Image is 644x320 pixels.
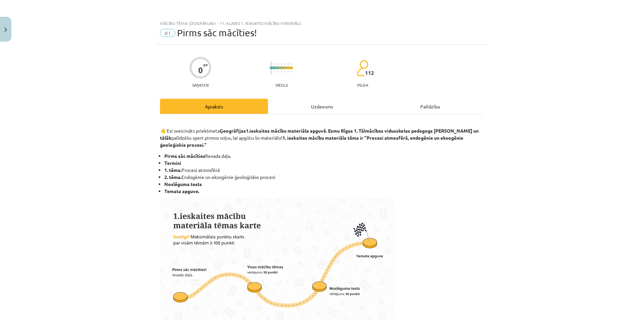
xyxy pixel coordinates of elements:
strong: Temata apguve. [164,188,199,194]
img: icon-short-line-57e1e144782c952c97e751825c79c345078a6d821885a25fce030b3d8c18986b.svg [278,71,278,73]
strong: Noslēguma tests [164,181,202,187]
img: icon-short-line-57e1e144782c952c97e751825c79c345078a6d821885a25fce030b3d8c18986b.svg [291,71,292,73]
strong: 1.ieskaites mācību materiāla apguvē. Esmu Rīgas 1. Tālmācības vidusskolas pedagogs [PERSON_NAME] ... [160,128,479,141]
span: XP [203,63,208,67]
span: #1 [160,29,175,37]
div: 0 [198,65,203,75]
p: Saņemsi [190,83,211,87]
img: icon-long-line-d9ea69661e0d244f92f715978eff75569469978d946b2353a9bb055b3ed8787d.svg [271,61,272,75]
img: icon-close-lesson-0947bae3869378f0d4975bcd49f059093ad1ed9edebbc8119c70593378902aed.svg [4,28,7,32]
p: 👋 Esi sveicināts priekšmeta palīdzēšu spert pirmos soļus, lai apgūtu šo materiālu! [160,120,484,148]
div: Mācību tēma: Ģeogrāfijas i - 11. klases 1. ieskaites mācību materiāls [160,21,484,26]
strong: Pirms sāc mācīties! [164,153,207,159]
span: 112 [365,70,374,76]
div: Palīdzība [376,99,484,114]
img: icon-short-line-57e1e144782c952c97e751825c79c345078a6d821885a25fce030b3d8c18986b.svg [288,63,288,65]
img: icon-short-line-57e1e144782c952c97e751825c79c345078a6d821885a25fce030b3d8c18986b.svg [274,71,275,73]
img: icon-short-line-57e1e144782c952c97e751825c79c345078a6d821885a25fce030b3d8c18986b.svg [288,71,288,73]
li: Ievada daļa. [164,152,484,159]
img: icon-short-line-57e1e144782c952c97e751825c79c345078a6d821885a25fce030b3d8c18986b.svg [291,63,292,65]
img: students-c634bb4e5e11cddfef0936a35e636f08e4e9abd3cc4e673bd6f9a4125e45ecb1.svg [357,60,368,77]
strong: 1. ieskaites mācību materiāla tēma ir "Procesi atmosfērā, endogēnie un eksogēnie ģeoloģiskie proc... [160,135,463,148]
div: Apraksts [160,99,268,114]
li: Procesi atmosfērā [164,167,484,174]
p: Viegls [275,83,288,87]
img: icon-short-line-57e1e144782c952c97e751825c79c345078a6d821885a25fce030b3d8c18986b.svg [284,71,285,73]
strong: 2. tēma. [164,174,181,180]
li: Endogēnie un eksogēnie ģeoloģiskie procesi [164,174,484,181]
span: Pirms sāc mācīties! [177,27,257,38]
img: icon-short-line-57e1e144782c952c97e751825c79c345078a6d821885a25fce030b3d8c18986b.svg [284,63,285,65]
strong: Termini [164,160,181,166]
img: icon-short-line-57e1e144782c952c97e751825c79c345078a6d821885a25fce030b3d8c18986b.svg [278,63,278,65]
p: pilda [357,83,368,87]
strong: Ģeogrāfijas [220,128,246,134]
div: Uzdevums [268,99,376,114]
img: icon-short-line-57e1e144782c952c97e751825c79c345078a6d821885a25fce030b3d8c18986b.svg [281,71,282,73]
img: icon-short-line-57e1e144782c952c97e751825c79c345078a6d821885a25fce030b3d8c18986b.svg [281,63,282,65]
img: icon-short-line-57e1e144782c952c97e751825c79c345078a6d821885a25fce030b3d8c18986b.svg [274,63,275,65]
strong: 1. tēma. [164,167,181,173]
